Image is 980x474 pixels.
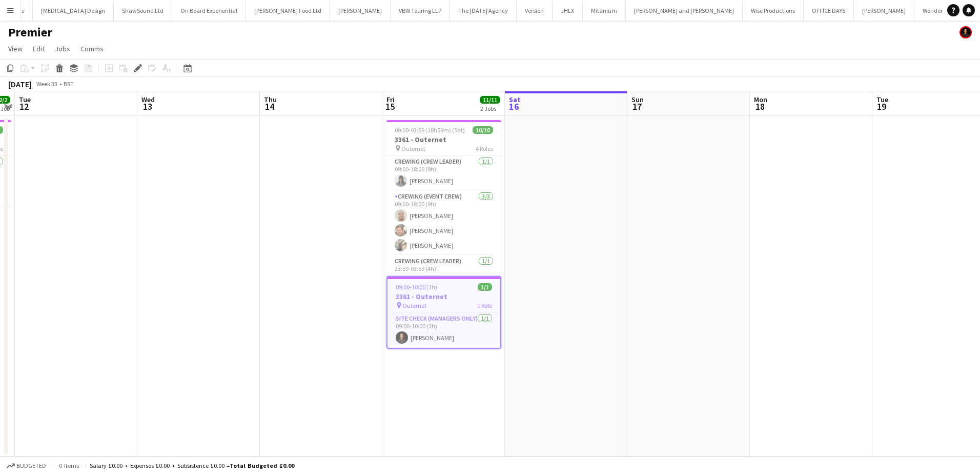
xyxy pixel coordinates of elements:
[386,191,501,255] app-card-role: Crewing (Event Crew)3/309:00-18:00 (9h)[PERSON_NAME][PERSON_NAME][PERSON_NAME]
[517,1,553,21] button: Version
[477,302,492,309] span: 1 Role
[509,95,521,104] span: Sat
[386,135,501,144] h3: 3361 - Outernet
[33,1,114,21] button: [MEDICAL_DATA] Design
[172,1,246,21] button: On Board Experiential
[264,95,277,104] span: Thu
[480,105,500,112] div: 2 Jobs
[387,313,500,348] app-card-role: Site Check (Managers Only)1/109:00-10:00 (1h)[PERSON_NAME]
[262,101,277,112] span: 14
[34,80,59,88] span: Week 33
[401,145,425,152] span: Outernet
[583,1,626,21] button: Mitanium
[330,1,391,21] button: [PERSON_NAME]
[64,80,74,88] div: BST
[90,462,294,469] div: Salary £0.00 + Expenses £0.00 + Subsistence £0.00 =
[507,101,521,112] span: 16
[754,95,767,104] span: Mon
[804,1,854,21] button: OFFICE DAYS
[395,126,465,134] span: 09:00-03:59 (18h59m) (Sat)
[387,292,500,301] h3: 3361 - Outernet
[17,101,31,112] span: 12
[553,1,583,21] button: JHLX
[875,101,888,112] span: 19
[56,462,81,469] span: 0 items
[55,44,70,53] span: Jobs
[16,462,46,469] span: Budgeted
[33,44,45,53] span: Edit
[141,95,155,104] span: Wed
[246,1,330,21] button: [PERSON_NAME] Food Ltd
[386,95,395,104] span: Fri
[386,255,501,290] app-card-role: Crewing (Crew Leader)1/123:59-03:59 (4h)
[76,42,108,55] a: Comms
[478,283,492,291] span: 1/1
[8,25,52,40] h1: Premier
[5,460,48,471] button: Budgeted
[752,101,767,112] span: 18
[386,276,501,349] app-job-card: 09:00-10:00 (1h)1/13361 - Outernet Outernet1 RoleSite Check (Managers Only)1/109:00-10:00 (1h)[PE...
[8,44,23,53] span: View
[743,1,804,21] button: Wise Productions
[140,101,155,112] span: 13
[959,26,972,38] app-user-avatar: Ash Grimmer
[19,95,31,104] span: Tue
[230,462,294,469] span: Total Budgeted £0.00
[854,1,914,21] button: [PERSON_NAME]
[402,302,426,309] span: Outernet
[385,101,395,112] span: 15
[476,145,493,152] span: 4 Roles
[450,1,517,21] button: The [DATE] Agency
[386,156,501,191] app-card-role: Crewing (Crew Leader)1/109:00-18:00 (9h)[PERSON_NAME]
[386,120,501,272] app-job-card: 09:00-03:59 (18h59m) (Sat)10/103361 - Outernet Outernet4 RolesCrewing (Crew Leader)1/109:00-18:00...
[29,42,49,55] a: Edit
[80,44,104,53] span: Comms
[914,1,964,21] button: Wonderland
[631,95,644,104] span: Sun
[876,95,888,104] span: Tue
[4,42,27,55] a: View
[396,283,437,291] span: 09:00-10:00 (1h)
[8,79,32,89] div: [DATE]
[480,96,500,104] span: 11/11
[51,42,74,55] a: Jobs
[391,1,450,21] button: VBW Touring LLP
[626,1,743,21] button: [PERSON_NAME] and [PERSON_NAME]
[473,126,493,134] span: 10/10
[114,1,172,21] button: ShawSound Ltd
[630,101,644,112] span: 17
